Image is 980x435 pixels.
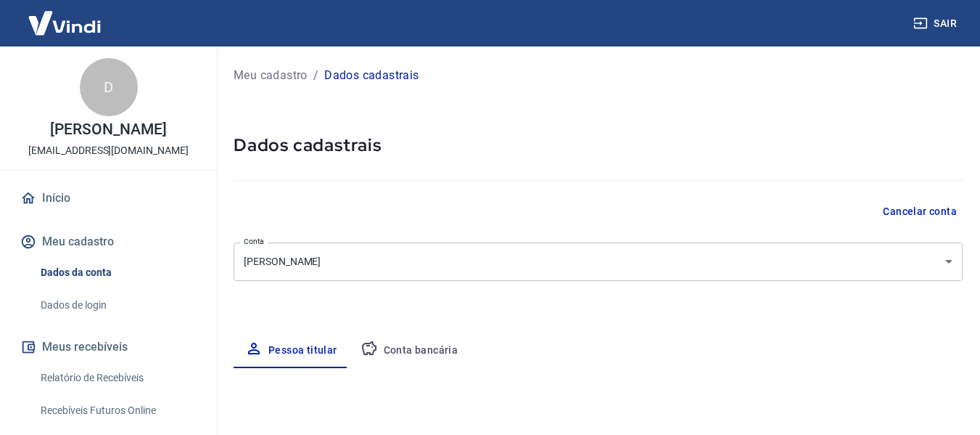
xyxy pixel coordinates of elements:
[17,226,199,258] button: Meu cadastro
[234,134,963,157] h5: Dados cadastrais
[17,182,199,214] a: Início
[313,67,318,84] p: /
[324,67,419,84] p: Dados cadastrais
[80,58,138,116] div: D
[28,143,189,158] p: [EMAIL_ADDRESS][DOMAIN_NAME]
[910,10,963,37] button: Sair
[234,333,349,368] button: Pessoa titular
[35,396,199,426] a: Recebíveis Futuros Online
[234,243,963,281] div: [PERSON_NAME]
[244,236,264,247] label: Conta
[35,363,199,393] a: Relatório de Recebíveis
[35,258,199,288] a: Dados da conta
[877,198,963,225] button: Cancelar conta
[17,331,199,363] button: Meus recebíveis
[234,67,308,84] a: Meu cadastro
[35,290,199,320] a: Dados de login
[17,1,112,45] img: Vindi
[50,122,166,137] p: [PERSON_NAME]
[349,333,470,368] button: Conta bancária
